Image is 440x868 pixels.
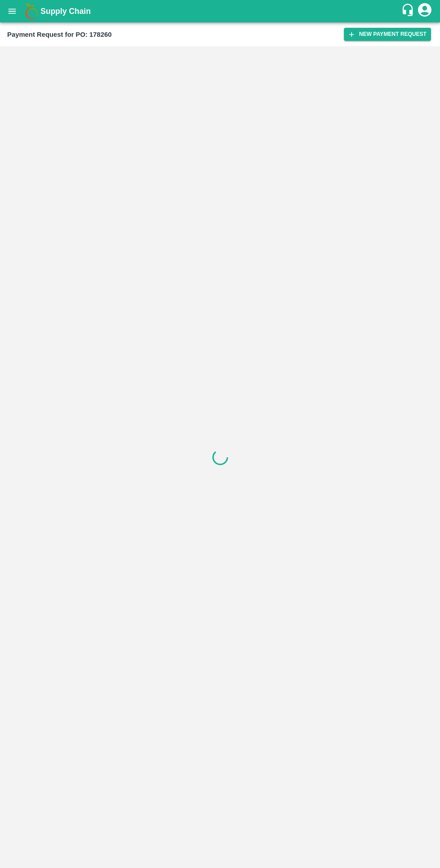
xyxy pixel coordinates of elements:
[22,2,40,20] img: logo
[40,5,401,17] a: Supply Chain
[7,31,112,38] b: Payment Request for PO: 178260
[2,1,22,22] button: open drawer
[401,3,417,19] div: customer-support
[417,2,433,21] div: account of current user
[344,28,431,41] button: New Payment Request
[40,7,91,16] b: Supply Chain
